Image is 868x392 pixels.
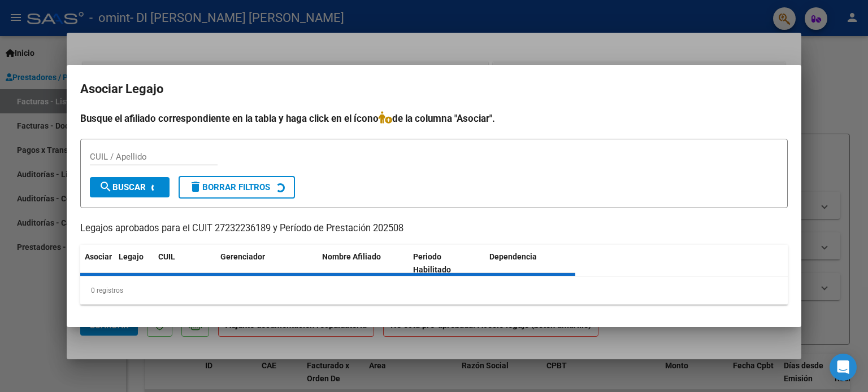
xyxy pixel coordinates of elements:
span: CUIL [158,252,175,261]
datatable-header-cell: Legajo [114,245,154,282]
span: Nombre Afiliado [322,252,381,261]
span: Dependencia [489,252,537,261]
datatable-header-cell: Nombre Afiliado [318,245,409,282]
h4: Busque el afiliado correspondiente en la tabla y haga click en el ícono de la columna "Asociar". [80,111,788,126]
datatable-header-cell: Gerenciador [216,245,318,282]
button: Borrar Filtros [179,176,295,199]
span: Periodo Habilitado [413,252,451,274]
datatable-header-cell: Asociar [80,245,114,282]
h2: Asociar Legajo [80,78,788,100]
mat-icon: search [99,180,112,193]
span: Asociar [85,252,112,261]
span: Borrar Filtros [189,182,270,192]
datatable-header-cell: Periodo Habilitado [409,245,485,282]
span: Legajo [119,252,144,261]
button: Buscar [90,177,170,197]
div: Open Intercom Messenger [830,354,857,381]
mat-icon: delete [189,180,202,193]
span: Buscar [99,182,146,192]
div: 0 registros [80,276,788,305]
datatable-header-cell: CUIL [154,245,216,282]
datatable-header-cell: Dependencia [485,245,576,282]
p: Legajos aprobados para el CUIT 27232236189 y Período de Prestación 202508 [80,222,788,236]
span: Gerenciador [220,252,265,261]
